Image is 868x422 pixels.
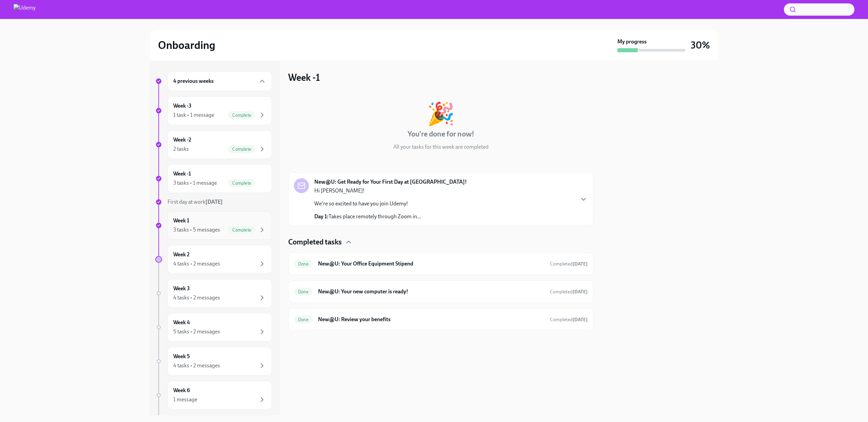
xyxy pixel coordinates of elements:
[294,317,313,322] span: Done
[393,143,489,151] p: All your tasks for this week are completed
[294,258,588,269] a: DoneNew@U: Your Office Equipment StipendCompleted[DATE]
[314,213,329,220] strong: Day 1:
[288,237,593,247] div: Completed tasks
[427,103,455,125] div: 🎉
[155,279,272,308] a: Week 34 tasks • 2 messages
[288,71,320,84] h3: Week -1
[155,313,272,342] a: Week 45 tasks • 2 messages
[314,187,421,195] p: Hi [PERSON_NAME]!
[294,314,588,325] a: DoneNew@U: Review your benefitsCompleted[DATE]
[155,164,272,193] a: Week -13 tasks • 1 messageComplete
[158,38,215,52] h2: Onboarding
[617,38,647,45] strong: My progress
[155,198,272,206] a: First day at work[DATE]
[318,288,545,295] h6: New@U: Your new computer is ready!
[155,211,272,240] a: Week 13 tasks • 5 messagesComplete
[173,294,220,301] div: 4 tasks • 2 messages
[408,129,474,139] h4: You're done for now!
[550,289,588,295] span: September 5th, 2025 13:50
[155,130,272,159] a: Week -22 tasksComplete
[173,319,190,326] h6: Week 4
[573,317,588,323] strong: [DATE]
[173,145,189,153] div: 2 tasks
[167,71,272,91] div: 4 previous weeks
[173,353,190,360] h6: Week 5
[173,387,190,394] h6: Week 6
[318,316,545,323] h6: New@U: Review your benefits
[573,261,588,267] strong: [DATE]
[173,251,190,258] h6: Week 2
[228,113,255,118] span: Complete
[573,289,588,295] strong: [DATE]
[173,102,192,110] h6: Week -3
[173,179,217,187] div: 3 tasks • 1 message
[167,199,223,205] span: First day at work
[205,199,223,205] strong: [DATE]
[228,147,255,152] span: Complete
[155,96,272,125] a: Week -31 task • 1 messageComplete
[173,396,197,403] div: 1 message
[173,170,191,178] h6: Week -1
[14,4,36,15] img: Udemy
[550,261,588,267] span: August 25th, 2025 23:02
[314,178,467,186] strong: New@U: Get Ready for Your First Day at [GEOGRAPHIC_DATA]!
[550,289,588,295] span: Completed
[294,261,313,267] span: Done
[173,362,220,369] div: 4 tasks • 2 messages
[173,136,191,144] h6: Week -2
[155,347,272,375] a: Week 54 tasks • 2 messages
[550,316,588,323] span: September 17th, 2025 10:06
[294,286,588,297] a: DoneNew@U: Your new computer is ready!Completed[DATE]
[173,328,220,335] div: 5 tasks • 2 messages
[173,226,220,234] div: 3 tasks • 5 messages
[288,237,342,247] h4: Completed tasks
[294,289,313,294] span: Done
[173,77,214,85] h6: 4 previous weeks
[173,111,214,119] div: 1 task • 1 message
[173,260,220,268] div: 4 tasks • 2 messages
[228,227,255,233] span: Complete
[550,317,588,323] span: Completed
[318,260,545,268] h6: New@U: Your Office Equipment Stipend
[155,381,272,409] a: Week 61 message
[691,39,710,51] h3: 30%
[550,261,588,267] span: Completed
[314,213,421,220] p: Takes place remotely through Zoom in...
[173,217,189,224] h6: Week 1
[314,200,421,207] p: We're so excited to have you join Udemy!
[155,245,272,274] a: Week 24 tasks • 2 messages
[228,181,255,186] span: Complete
[173,285,190,292] h6: Week 3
